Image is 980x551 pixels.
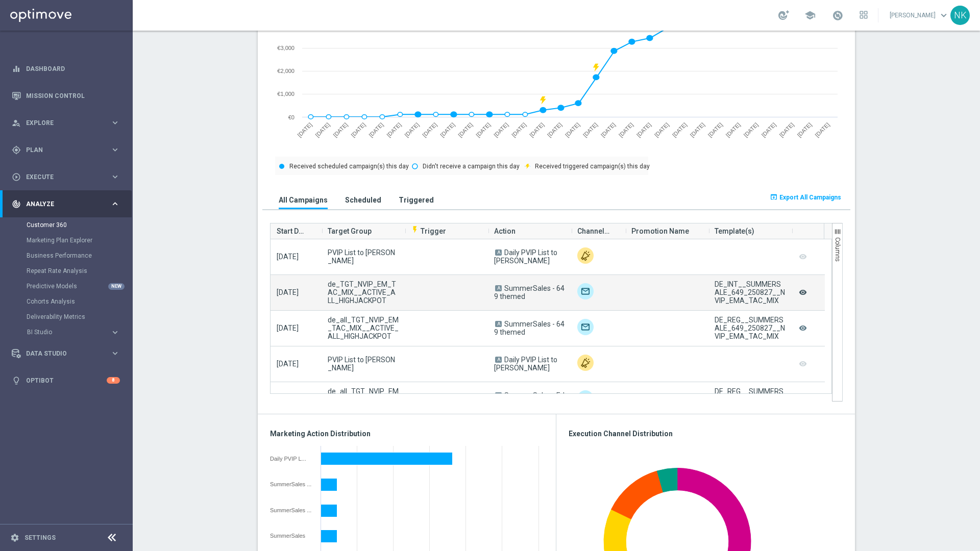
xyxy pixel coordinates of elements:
div: play_circle_outline Execute keyboard_arrow_right [11,173,120,181]
div: gps_fixed Plan keyboard_arrow_right [11,146,120,154]
div: Customer 360 [27,217,132,233]
i: settings [10,533,19,542]
text: [DATE] [671,121,688,138]
text: [DATE] [689,121,706,138]
button: Data Studio keyboard_arrow_right [11,349,120,358]
div: Repeat Rate Analysis [27,263,132,279]
div: SummerSales - 649 themed [270,481,313,487]
button: BI Studio keyboard_arrow_right [27,328,120,336]
i: lightbulb [12,376,21,385]
div: NEW [108,283,125,290]
h3: All Campaigns [279,195,328,205]
div: 8 [107,377,120,384]
button: person_search Explore keyboard_arrow_right [11,119,120,127]
i: track_changes [12,199,21,209]
div: Cohorts Analysis [27,294,132,309]
text: [DATE] [475,121,492,138]
text: [DATE] [510,121,527,138]
text: [DATE] [546,121,563,138]
i: person_search [12,118,21,128]
button: equalizer Dashboard [11,65,120,73]
span: Explore [26,120,110,126]
div: BI Studio [27,329,110,335]
text: [DATE] [528,121,545,138]
text: [DATE] [707,121,724,138]
text: [DATE] [796,121,813,138]
text: [DATE] [439,121,456,138]
span: Plan [26,147,110,153]
img: Other [577,247,594,264]
i: keyboard_arrow_right [110,118,120,128]
span: SummerSales - 649 themed [494,320,565,336]
div: Predictive Models [27,279,132,294]
a: Predictive Models [27,282,106,290]
button: open_in_browser Export All Campaigns [768,190,843,205]
text: [DATE] [403,121,420,138]
text: [DATE] [385,121,402,138]
text: [DATE] [367,121,384,138]
div: Execute [12,172,110,182]
span: Columns [834,237,841,262]
i: keyboard_arrow_right [110,328,120,337]
text: €1,000 [277,91,295,97]
text: [DATE] [725,121,742,138]
i: equalizer [12,64,21,73]
a: Dashboard [26,55,120,82]
a: Cohorts Analysis [27,297,106,306]
a: Mission Control [26,82,120,109]
span: SummerSales - EJ themed [494,391,565,408]
span: PVIP List to [PERSON_NAME] [328,356,399,372]
div: DE_REG__SUMMERSALE_649_250827__NVIP_EMA_TAC_MIX [715,316,786,340]
span: Start Date [277,221,307,241]
img: Optimail [577,390,594,407]
i: open_in_browser [770,193,778,201]
div: track_changes Analyze keyboard_arrow_right [11,200,120,208]
span: PVIP List to [PERSON_NAME] [328,248,399,265]
text: [DATE] [653,121,670,138]
text: [DATE] [314,121,331,138]
div: SummerSales [270,533,313,539]
i: remove_red_eye [798,321,808,335]
h3: Marketing Action Distribution [270,429,544,438]
span: [DATE] [277,324,299,332]
button: lightbulb Optibot 8 [11,377,120,385]
div: Optibot [12,367,120,394]
text: [DATE] [457,121,474,138]
div: Deliverability Metrics [27,309,132,324]
i: keyboard_arrow_right [110,172,120,182]
text: €2,000 [277,68,295,74]
img: Other [577,355,594,371]
span: Promotion Name [631,221,689,241]
div: Analyze [12,199,110,209]
text: [DATE] [743,121,759,138]
div: Data Studio [12,349,110,358]
text: [DATE] [778,121,795,138]
img: Optimail [577,319,594,335]
text: [DATE] [814,121,831,138]
span: A [495,321,502,327]
a: [PERSON_NAME]keyboard_arrow_down [889,8,950,23]
span: A [495,249,502,256]
span: Template(s) [715,221,754,241]
span: BI Studio [27,329,100,335]
text: [DATE] [297,121,313,138]
img: Optimail [577,283,594,299]
span: Action [494,221,516,241]
i: gps_fixed [12,145,21,155]
span: A [495,285,502,291]
span: Data Studio [26,350,110,357]
span: de_all_TGT_NVIP_EM_TAC_MIX__ACTIVE_ALL_HIGHJACKPOT [328,387,399,412]
text: [DATE] [350,121,366,138]
text: [DATE] [421,121,438,138]
span: Daily PVIP List to [PERSON_NAME] [494,248,557,265]
div: NK [950,6,970,25]
a: Business Performance [27,252,106,260]
span: de_TGT_NVIP_EM_TAC_MIX__ACTIVE_ALL_HIGHJACKPOT [328,280,399,305]
text: [DATE] [582,121,599,138]
span: [DATE] [277,288,299,296]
